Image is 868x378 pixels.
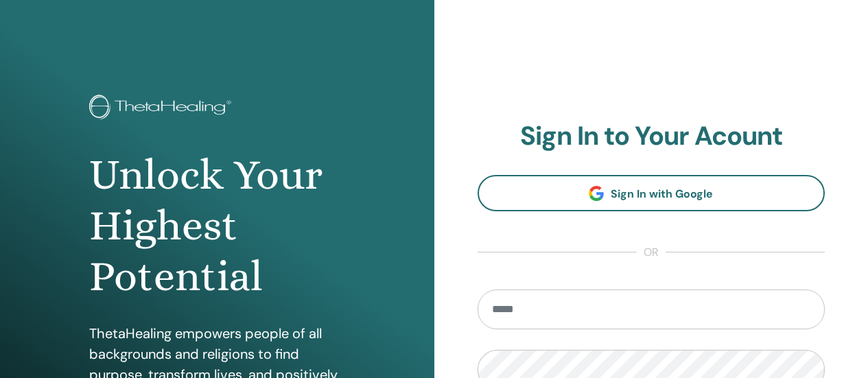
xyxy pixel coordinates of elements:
h1: Unlock Your Highest Potential [89,150,344,303]
span: or [637,244,666,261]
a: Sign In with Google [478,175,825,211]
h2: Sign In to Your Acount [478,121,825,152]
span: Sign In with Google [611,187,713,201]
